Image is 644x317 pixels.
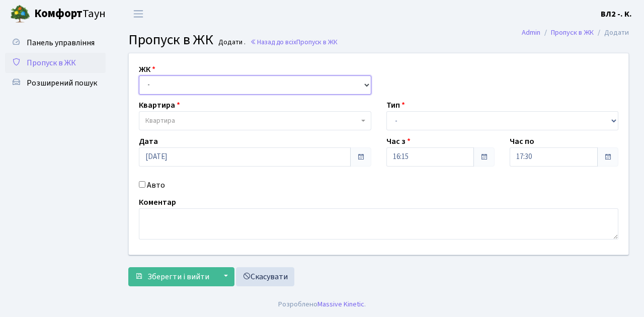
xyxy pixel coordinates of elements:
[236,267,294,286] a: Скасувати
[27,77,97,89] span: Розширений пошук
[507,22,644,43] nav: breadcrumb
[126,6,151,22] button: Переключити навігацію
[601,8,632,20] a: ВЛ2 -. К.
[296,37,338,47] span: Пропуск в ЖК
[317,299,364,309] a: Massive Kinetic
[139,99,180,111] label: Квартира
[147,271,209,282] span: Зберегти і вийти
[510,135,534,147] label: Час по
[216,38,246,47] small: Додати .
[522,27,540,38] a: Admin
[145,116,175,126] span: Квартира
[139,196,176,208] label: Коментар
[386,135,411,147] label: Час з
[128,30,213,50] span: Пропуск в ЖК
[27,37,95,48] span: Панель управління
[5,73,106,93] a: Розширений пошук
[128,267,216,286] button: Зберегти і вийти
[250,37,338,47] a: Назад до всіхПропуск в ЖК
[594,27,629,38] li: Додати
[386,99,405,111] label: Тип
[34,6,83,22] b: Комфорт
[147,179,165,191] label: Авто
[278,299,366,310] div: Розроблено .
[601,9,632,20] b: ВЛ2 -. К.
[5,53,106,73] a: Пропуск в ЖК
[27,57,76,68] span: Пропуск в ЖК
[34,6,106,23] span: Таун
[139,135,158,147] label: Дата
[5,33,106,53] a: Панель управління
[10,4,30,24] img: logo.png
[551,27,594,38] a: Пропуск в ЖК
[139,63,155,75] label: ЖК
